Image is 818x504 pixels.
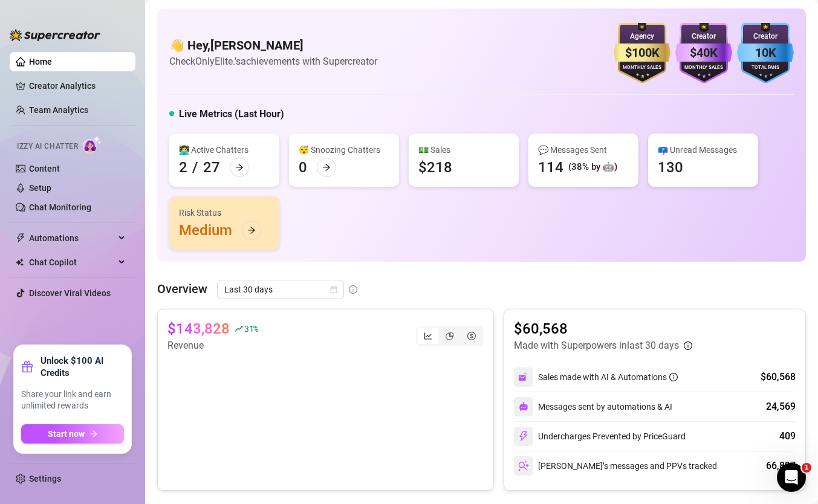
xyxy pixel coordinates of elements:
[669,373,678,381] span: info-circle
[675,31,732,42] div: Creator
[614,31,670,42] div: Agency
[29,202,91,212] a: Chat Monitoring
[737,31,794,42] div: Creator
[29,474,61,483] a: Settings
[330,286,337,293] span: calendar
[21,389,124,412] span: Share your link and earn unlimited rewards
[235,163,244,172] span: arrow-right
[299,143,389,157] div: 😴 Snoozing Chatters
[519,402,528,412] img: svg%3e
[779,429,796,444] div: 409
[48,429,85,439] span: Start now
[766,459,796,473] div: 66,827
[244,323,258,334] span: 31 %
[514,319,692,338] article: $60,568
[29,76,126,95] a: Creator Analytics
[518,431,529,442] img: svg%3e
[467,332,476,340] span: dollar-circle
[29,105,88,115] a: Team Analytics
[514,456,717,476] div: [PERSON_NAME]’s messages and PPVs tracked
[299,158,307,177] div: 0
[418,158,452,177] div: $218
[514,338,679,353] article: Made with Superpowers in last 30 days
[224,280,337,299] span: Last 30 days
[10,29,100,41] img: logo-BBDzfeDw.svg
[614,44,670,62] div: $100K
[29,57,52,66] a: Home
[518,372,529,383] img: svg%3e
[17,141,78,152] span: Izzy AI Chatter
[675,23,732,83] img: purple-badge-B9DA21FR.svg
[83,136,102,153] img: AI Chatter
[349,285,357,294] span: info-circle
[538,158,563,177] div: 114
[766,399,796,414] div: 24,569
[568,160,617,175] div: (38% by 🤖)
[169,37,377,54] h4: 👋 Hey, [PERSON_NAME]
[614,23,670,83] img: gold-badge-CigiZidd.svg
[518,460,529,471] img: svg%3e
[418,143,509,157] div: 💵 Sales
[169,54,377,69] article: Check OnlyElite.'s achievements with Supercreator
[247,226,256,234] span: arrow-right
[737,23,794,83] img: blue-badge-DgoSNQY1.svg
[89,430,98,438] span: arrow-right
[322,163,331,172] span: arrow-right
[203,158,220,177] div: 27
[16,258,24,267] img: Chat Copilot
[761,370,796,384] div: $60,568
[675,44,732,62] div: $40K
[21,361,33,373] span: gift
[16,233,25,243] span: thunderbolt
[737,44,794,62] div: 10K
[179,158,187,177] div: 2
[179,206,270,219] div: Risk Status
[21,424,124,444] button: Start nowarrow-right
[737,64,794,72] div: Total Fans
[179,143,270,157] div: 👩‍💻 Active Chatters
[802,463,811,473] span: 1
[675,64,732,72] div: Monthly Sales
[179,107,284,121] h5: Live Metrics (Last Hour)
[41,355,124,379] strong: Unlock $100 AI Credits
[29,253,115,272] span: Chat Copilot
[777,463,806,492] iframe: Intercom live chat
[514,427,686,446] div: Undercharges Prevented by PriceGuard
[538,370,678,384] div: Sales made with AI & Automations
[157,280,207,298] article: Overview
[416,326,484,346] div: segmented control
[514,397,672,416] div: Messages sent by automations & AI
[424,332,432,340] span: line-chart
[29,288,111,298] a: Discover Viral Videos
[446,332,454,340] span: pie-chart
[167,338,258,353] article: Revenue
[167,319,230,338] article: $143,828
[235,325,243,333] span: rise
[658,143,748,157] div: 📪 Unread Messages
[29,164,60,173] a: Content
[29,228,115,248] span: Automations
[29,183,51,193] a: Setup
[658,158,683,177] div: 130
[538,143,629,157] div: 💬 Messages Sent
[614,64,670,72] div: Monthly Sales
[684,341,692,350] span: info-circle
